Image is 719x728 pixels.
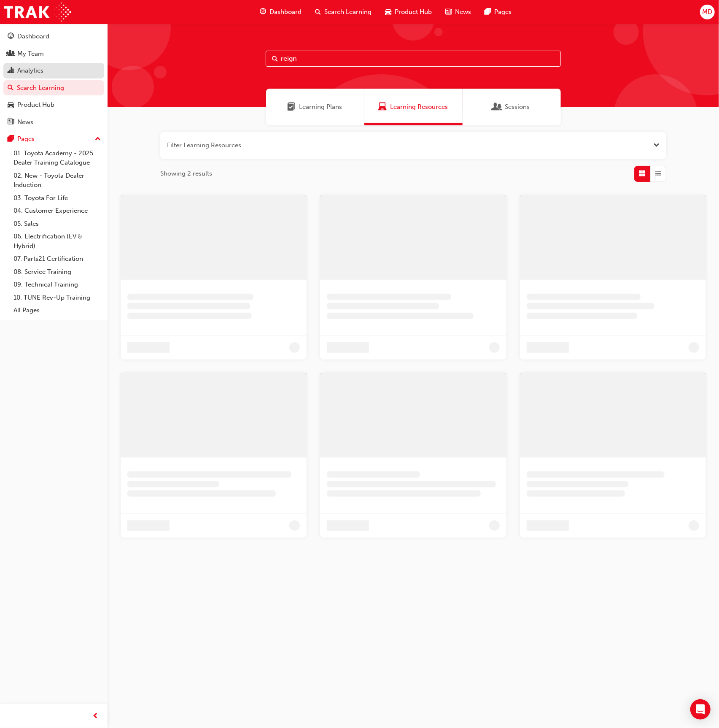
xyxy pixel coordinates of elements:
a: Analytics [3,63,104,78]
a: News [3,114,104,130]
a: 09. Technical Training [10,278,104,291]
span: guage-icon [8,33,14,41]
a: Learning ResourcesLearning Resources [364,89,463,125]
button: Pages [3,131,104,147]
span: people-icon [8,50,14,58]
span: Learning Plans [299,102,342,112]
span: Sessions [493,102,502,112]
a: 10. TUNE Rev-Up Training [10,291,104,304]
img: Trak [4,3,71,22]
a: pages-iconPages [478,3,518,21]
span: News [455,7,471,17]
span: Learning Resources [390,102,448,112]
div: Product Hub [17,100,54,110]
button: DashboardMy TeamAnalyticsSearch LearningProduct HubNews [3,27,104,131]
span: Learning Plans [288,102,296,112]
a: 03. Toyota For Life [10,192,104,205]
a: 04. Customer Experience [10,204,104,217]
a: 05. Sales [10,217,104,230]
span: chart-icon [8,67,14,75]
span: pages-icon [485,7,491,17]
a: 01. Toyota Academy - 2025 Dealer Training Catalogue [10,147,104,169]
a: 07. Parts21 Certification [10,252,104,265]
a: My Team [3,46,104,62]
button: MD [700,5,715,19]
div: Analytics [17,66,43,76]
a: guage-iconDashboard [253,3,308,21]
span: search-icon [8,84,13,92]
span: Search Learning [324,7,372,17]
span: Sessions [505,102,530,112]
a: Learning PlansLearning Plans [266,89,364,125]
span: news-icon [8,119,14,126]
span: up-icon [95,134,101,145]
a: car-iconProduct Hub [378,3,439,21]
a: All Pages [10,304,104,317]
span: Showing 2 results [160,169,212,179]
span: pages-icon [8,135,14,143]
span: List [655,169,662,179]
span: Pages [494,7,512,17]
span: guage-icon [260,7,266,17]
a: 02. New - Toyota Dealer Induction [10,169,104,192]
span: Dashboard [269,7,302,17]
span: Grid [639,169,646,179]
div: My Team [17,49,44,59]
span: prev-icon [93,711,99,722]
a: SessionsSessions [463,89,561,125]
div: News [17,117,33,127]
a: 08. Service Training [10,265,104,279]
span: MD [702,7,712,17]
div: Open Intercom Messenger [690,699,711,720]
button: Open the filter [653,141,660,150]
span: Product Hub [395,7,432,17]
span: Learning Resources [378,102,387,112]
span: news-icon [445,7,452,17]
span: Search [272,54,278,64]
a: Product Hub [3,97,104,113]
div: Dashboard [17,32,49,41]
a: 06. Electrification (EV & Hybrid) [10,230,104,252]
a: news-iconNews [439,3,478,21]
div: Pages [17,134,35,144]
span: car-icon [385,7,391,17]
a: Search Learning [3,80,104,96]
input: Search... [266,51,561,67]
span: car-icon [8,101,14,109]
span: search-icon [315,7,321,17]
a: search-iconSearch Learning [308,3,378,21]
a: Dashboard [3,29,104,44]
